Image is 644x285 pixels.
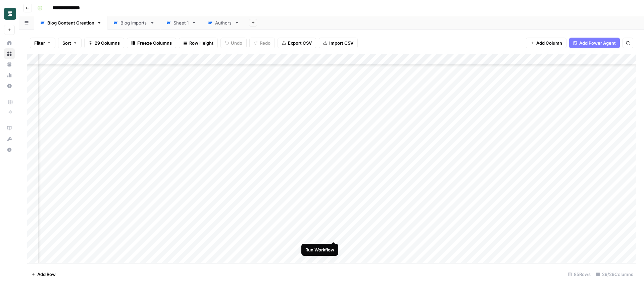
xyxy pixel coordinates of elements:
[4,144,15,155] button: Help + Support
[278,38,316,48] button: Export CSV
[4,70,15,81] a: Usage
[84,38,124,48] button: 29 Columns
[37,271,56,278] span: Add Row
[174,19,189,26] div: Sheet 1
[288,40,312,46] span: Export CSV
[137,40,172,46] span: Freeze Columns
[4,123,15,134] a: AirOps Academy
[27,269,60,280] button: Add Row
[34,16,107,30] a: Blog Content Creation
[62,40,71,46] span: Sort
[593,269,636,280] div: 29/29 Columns
[202,16,245,30] a: Authors
[4,5,15,22] button: Workspace: Borderless
[95,40,120,46] span: 29 Columns
[565,269,593,280] div: 85 Rows
[4,81,15,91] a: Settings
[329,40,353,46] span: Import CSV
[260,40,270,46] span: Redo
[215,19,232,26] div: Authors
[4,8,16,20] img: Borderless Logo
[305,246,334,253] div: Run Workflow
[4,59,15,70] a: Your Data
[4,48,15,59] a: Browse
[579,40,616,46] span: Add Power Agent
[127,38,176,48] button: Freeze Columns
[4,38,15,48] a: Home
[231,40,242,46] span: Undo
[569,38,620,48] button: Add Power Agent
[30,38,55,48] button: Filter
[34,40,45,46] span: Filter
[4,134,15,144] button: What's new?
[536,40,562,46] span: Add Column
[249,38,275,48] button: Redo
[47,19,94,26] div: Blog Content Creation
[189,40,213,46] span: Row Height
[220,38,247,48] button: Undo
[107,16,160,30] a: Blog Imports
[179,38,218,48] button: Row Height
[526,38,566,48] button: Add Column
[58,38,82,48] button: Sort
[120,19,147,26] div: Blog Imports
[160,16,202,30] a: Sheet 1
[319,38,358,48] button: Import CSV
[4,134,14,144] div: What's new?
